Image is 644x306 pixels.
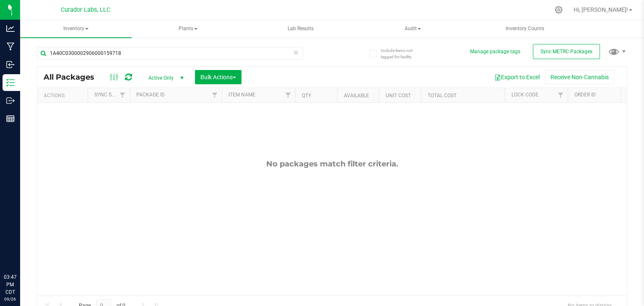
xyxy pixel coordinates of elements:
[428,93,457,99] a: Total Cost
[132,20,244,38] a: Plants
[545,70,614,84] button: Receive Non-Cannabis
[357,20,468,38] a: Audit
[44,73,103,82] span: All Packages
[533,44,600,59] button: Sync METRC Packages
[133,21,244,37] span: Plants
[344,93,369,99] a: Available
[540,49,592,54] span: Sync METRC Packages
[8,239,34,264] iframe: Resource center
[6,24,15,33] inline-svg: Analytics
[554,88,568,102] a: Filter
[6,96,15,105] inline-svg: Outbound
[494,25,556,32] span: Inventory Counts
[4,296,16,302] p: 09/26
[37,159,627,169] div: No packages match filter criteria.
[512,92,538,98] a: Lock Code
[302,93,311,99] a: Qty
[574,6,628,13] span: Hi, [PERSON_NAME]!
[245,20,356,38] a: Lab Results
[469,20,581,38] a: Inventory Counts
[574,92,596,98] a: Order Id
[6,114,15,123] inline-svg: Reports
[489,70,545,84] button: Export to Excel
[61,6,110,13] span: Curador Labs, LLC
[200,74,236,80] span: Bulk Actions
[116,88,130,102] a: Filter
[136,92,165,98] a: Package ID
[6,60,15,69] inline-svg: Inbound
[293,47,299,58] span: Clear
[229,92,255,98] a: Item Name
[94,92,127,98] a: Sync Status
[20,20,132,38] a: Inventory
[44,93,84,99] div: Actions
[6,78,15,87] inline-svg: Inventory
[208,88,222,102] a: Filter
[4,273,16,296] p: 03:47 PM CDT
[381,47,423,60] span: Include items not tagged for facility
[470,48,520,55] button: Manage package tags
[553,6,564,14] div: Manage settings
[386,93,411,99] a: Unit Cost
[617,88,631,102] a: Filter
[195,70,241,84] button: Bulk Actions
[281,88,295,102] a: Filter
[37,47,303,60] input: Search Package ID, Item Name, SKU, Lot or Part Number...
[357,21,468,37] span: Audit
[6,42,15,51] inline-svg: Manufacturing
[276,25,325,32] span: Lab Results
